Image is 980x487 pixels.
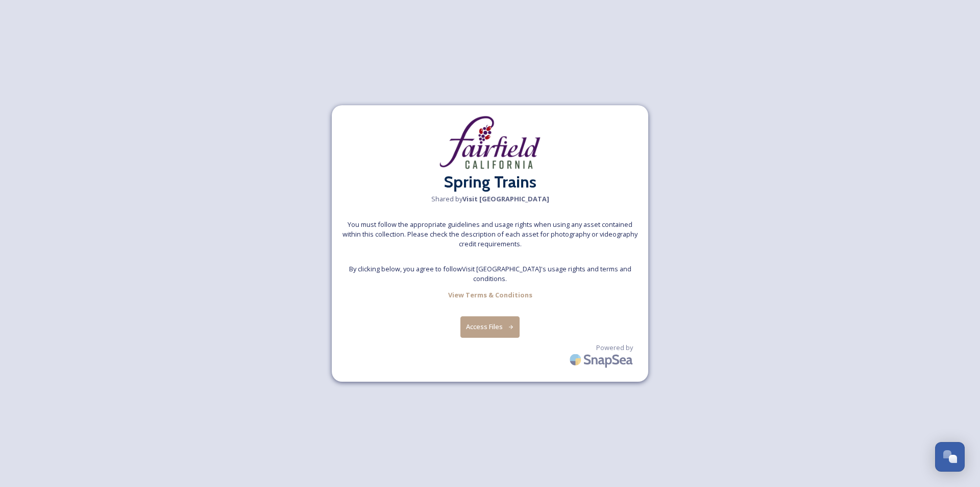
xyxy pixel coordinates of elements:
span: You must follow the appropriate guidelines and usage rights when using any asset contained within... [342,220,638,249]
span: By clicking below, you agree to follow Visit [GEOGRAPHIC_DATA] 's usage rights and terms and cond... [342,264,638,284]
button: Access Files [460,316,520,337]
img: SnapSea Logo [567,347,638,372]
span: Shared by [431,194,549,204]
h2: Spring Trains [444,170,536,194]
span: Powered by [596,343,633,353]
a: View Terms & Conditions [448,289,532,301]
button: Open Chat [935,442,965,472]
img: fcvb-logo-2020-FINAL.png [439,115,541,170]
strong: Visit [GEOGRAPHIC_DATA] [462,194,549,203]
strong: View Terms & Conditions [448,290,532,299]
